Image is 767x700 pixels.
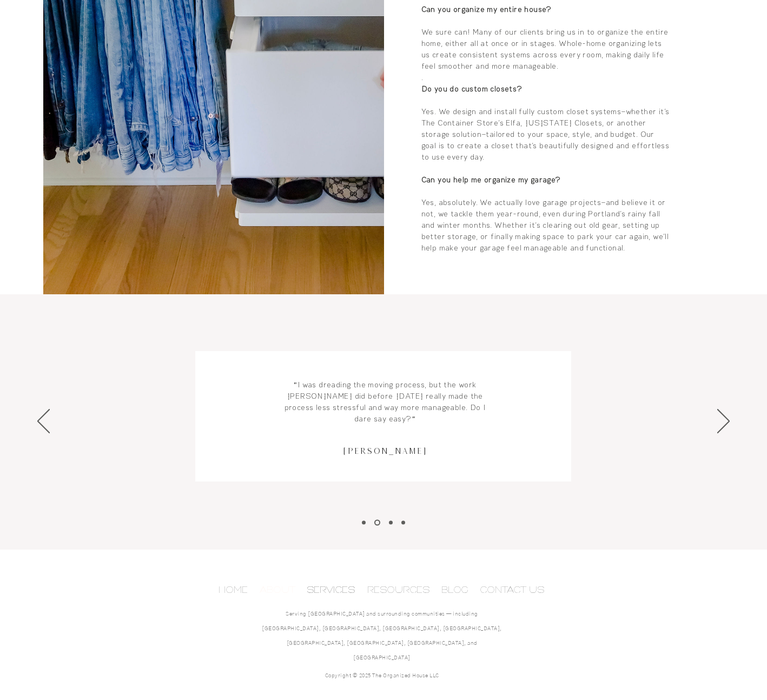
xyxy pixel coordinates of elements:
a: CONTACT US [474,582,552,598]
a: ABOUT [254,582,301,598]
a: SERVICES [301,582,362,598]
p: I was dreading the moving process, but the work [PERSON_NAME] did before [DATE] really made the p... [279,379,492,425]
p: Yes. We design and install fully custom closet systems—whether it’s The Container Store’s Elfa, [... [422,106,670,174]
span: " [412,414,416,423]
span: Can you help me organize my garage? [422,175,561,184]
a: BLOG [436,582,474,598]
p: ​ [422,174,670,197]
nav: Site [213,582,552,598]
p: . [422,72,670,83]
p: Yes, absolutely. We actually love garage projects—and believe it or not, we tackle them year-roun... [422,197,670,254]
p: SERVICES [301,582,360,598]
button: Next [717,409,730,435]
p: ​ [422,95,670,106]
button: Previous [37,409,50,435]
a: Copy of Section1SlideShowItem3MediaImage1RuleNoFaceImage [401,520,405,524]
nav: Slides [358,519,409,525]
p: We sure can! Many of our clients bring us in to organize the entire home, either all at once or i... [422,27,670,72]
a: Section1SlideShowItem3MediaImage1RuleNoFaceImage [389,520,393,524]
span: Serving [GEOGRAPHIC_DATA] and surrounding communities — including [GEOGRAPHIC_DATA], [GEOGRAPHIC_... [262,611,502,661]
a: Section1SlideShowItem2MediaImage1RuleNoFaceImage [374,519,380,525]
span: Do you do custom closets? [422,84,523,94]
p: HOME [213,582,253,598]
p: RESOURCES [362,582,435,598]
a: RESOURCES [362,582,436,598]
p: CONTACT US [474,582,550,598]
span: Can you organize my entire house? [422,4,552,14]
span: [PERSON_NAME] [343,446,427,455]
span: " [294,380,297,389]
a: Section1SlideShowItem1MediaImage1RuleNoFaceImage [362,520,366,524]
a: HOME [213,582,254,598]
span: Copyright © 2025 The Organized House LLC [325,673,439,678]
